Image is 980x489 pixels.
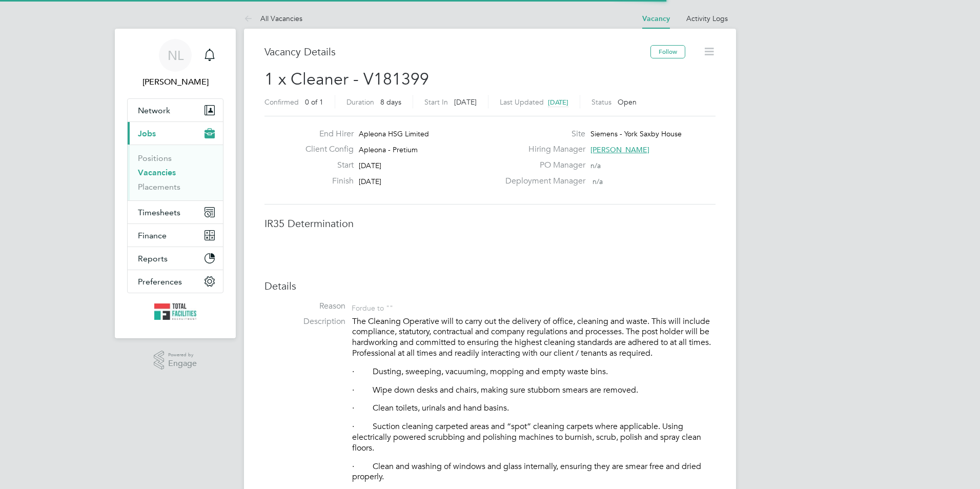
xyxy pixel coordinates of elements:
span: n/a [590,161,601,170]
label: Duration [346,97,374,107]
span: 0 of 1 [305,97,323,107]
h3: Vacancy Details [264,45,650,58]
label: End Hirer [297,129,354,139]
label: Finish [297,176,354,187]
button: Jobs [128,122,223,145]
label: Hiring Manager [499,144,585,155]
nav: Main navigation [115,29,236,338]
button: Timesheets [128,201,223,223]
button: Reports [128,247,223,270]
a: All Vacancies [244,14,302,23]
label: Reason [264,301,345,312]
label: Site [499,129,585,139]
label: Client Config [297,144,354,155]
label: Description [264,316,345,327]
span: [DATE] [454,97,477,107]
label: Start [297,160,354,171]
span: Network [138,106,170,115]
p: · Clean toilets, urinals and hand basins. [352,403,716,414]
label: Start In [424,97,448,107]
span: [PERSON_NAME] [590,145,649,154]
span: [DATE] [359,177,381,186]
button: Follow [650,45,685,58]
label: Status [591,97,611,107]
a: Positions [138,153,172,163]
a: Vacancies [138,168,176,177]
span: Finance [138,231,167,240]
img: tfrecruitment-logo-retina.png [154,303,196,320]
div: For due to "" [352,301,393,313]
span: Apleona - Pretium [359,145,418,154]
span: 1 x Cleaner - V181399 [264,69,429,89]
p: · Clean and washing of windows and glass internally, ensuring they are smear free and dried prope... [352,461,716,483]
span: NL [168,49,183,62]
span: Powered by [168,351,197,359]
label: Confirmed [264,97,299,107]
button: Network [128,99,223,121]
div: Jobs [128,145,223,200]
p: The Cleaning Operative will to carry out the delivery of office, cleaning and waste. This will in... [352,316,716,359]
p: · Suction cleaning carpeted areas and “spot” cleaning carpets where applicable. Using electricall... [352,421,716,453]
label: PO Manager [499,160,585,171]
a: Go to home page [127,303,223,320]
a: Placements [138,182,180,192]
button: Finance [128,224,223,247]
span: [DATE] [548,98,568,107]
span: Open [618,97,637,107]
span: Timesheets [138,208,180,217]
span: Siemens - York Saxby House [590,129,682,138]
h3: Details [264,279,716,293]
span: n/a [593,177,603,186]
a: Powered byEngage [154,351,197,370]
span: Nicola Lawrence [127,76,223,88]
a: NL[PERSON_NAME] [127,39,223,88]
span: Jobs [138,129,156,138]
a: Vacancy [642,14,670,23]
a: Activity Logs [686,14,728,23]
span: Apleona HSG Limited [359,129,429,138]
span: 8 days [380,97,401,107]
span: Reports [138,254,168,263]
p: · Dusting, sweeping, vacuuming, mopping and empty waste bins. [352,366,716,377]
button: Preferences [128,270,223,293]
label: Last Updated [500,97,544,107]
label: Deployment Manager [499,176,585,187]
h3: IR35 Determination [264,217,716,230]
span: Engage [168,359,197,368]
span: [DATE] [359,161,381,170]
span: Preferences [138,277,182,287]
p: · Wipe down desks and chairs, making sure stubborn smears are removed. [352,385,716,396]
